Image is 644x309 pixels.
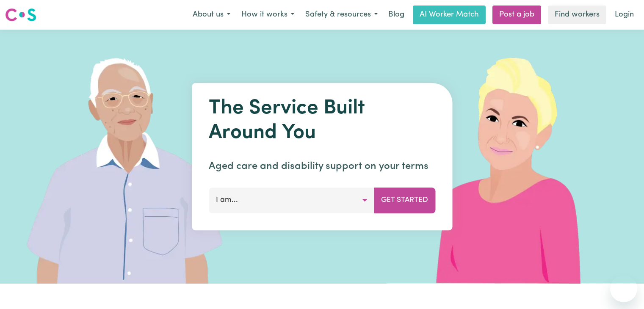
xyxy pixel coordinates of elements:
iframe: Button to launch messaging window [610,275,637,302]
button: Safety & resources [300,6,383,24]
a: Blog [383,6,409,24]
a: Find workers [548,6,606,24]
button: How it works [236,6,300,24]
p: Aged care and disability support on your terms [209,159,435,174]
a: Login [610,6,639,24]
img: Careseekers logo [5,7,36,22]
button: I am... [209,188,374,213]
button: About us [187,6,236,24]
a: Post a job [492,6,541,24]
button: Get Started [374,188,435,213]
a: Careseekers logo [5,5,36,25]
h1: The Service Built Around You [209,97,435,145]
a: AI Worker Match [413,6,486,24]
